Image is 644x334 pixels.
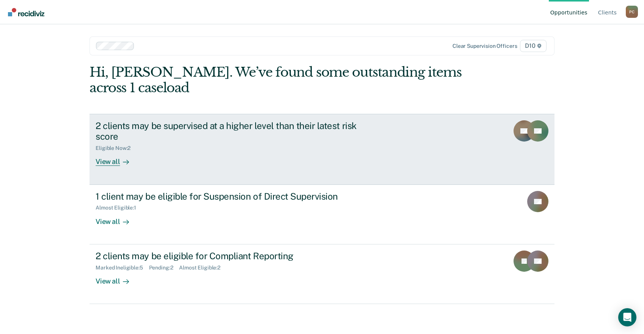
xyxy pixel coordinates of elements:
[96,145,137,151] div: Eligible Now : 2
[8,8,44,16] img: Recidiviz
[96,211,138,226] div: View all
[149,265,179,271] div: Pending : 2
[96,205,142,211] div: Almost Eligible : 1
[179,265,226,271] div: Almost Eligible : 2
[90,185,554,244] a: 1 client may be eligible for Suspension of Direct SupervisionAlmost Eligible:1View all
[90,65,461,96] div: Hi, [PERSON_NAME]. We’ve found some outstanding items across 1 caseload
[626,6,638,18] div: P C
[626,6,638,18] button: Profile dropdown button
[90,244,554,304] a: 2 clients may be eligible for Compliant ReportingMarked Ineligible:5Pending:2Almost Eligible:2Vie...
[96,271,138,285] div: View all
[618,308,636,326] div: Open Intercom Messenger
[96,250,362,262] div: 2 clients may be eligible for Compliant Reporting
[96,120,362,142] div: 2 clients may be supervised at a higher level than their latest risk score
[452,43,517,49] div: Clear supervision officers
[96,191,362,202] div: 1 client may be eligible for Suspension of Direct Supervision
[96,151,138,166] div: View all
[520,40,546,52] span: D10
[90,114,554,185] a: 2 clients may be supervised at a higher level than their latest risk scoreEligible Now:2View all
[96,265,149,271] div: Marked Ineligible : 5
